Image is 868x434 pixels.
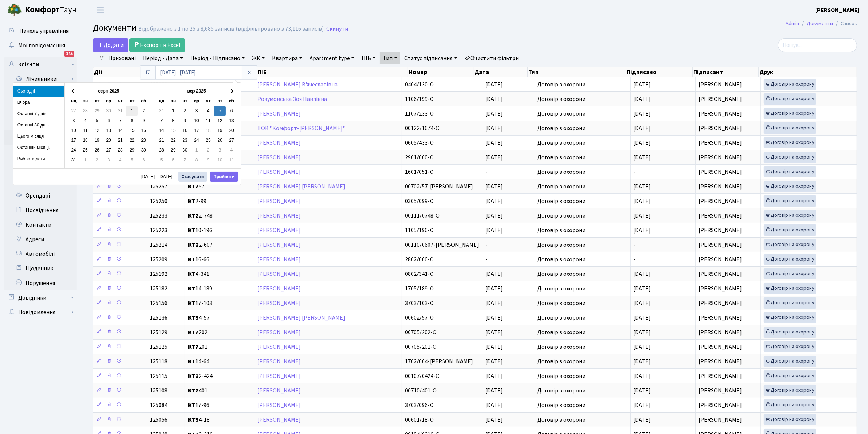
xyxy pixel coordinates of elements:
span: Договір з охорони [537,213,627,219]
span: [PERSON_NAME] [698,255,742,263]
td: 6 [138,155,149,165]
span: 00122/1674-О [405,124,440,132]
a: ЖК [249,52,268,64]
span: [DATE] [485,153,503,161]
td: 3 [214,145,226,155]
a: Договір на охорону [764,122,816,134]
nav: breadcrumb [775,16,868,31]
a: [PERSON_NAME] [257,153,301,161]
a: Договір на охорону [764,254,816,265]
span: Панель управління [19,27,69,35]
span: [DATE] [485,95,503,103]
td: 3 [191,106,202,116]
img: logo.png [7,3,22,17]
th: сб [226,96,237,106]
td: 25 [202,136,214,145]
a: Період - Дата [140,52,186,64]
td: 28 [114,145,126,155]
th: Підписант [693,67,759,77]
a: Договір на охорону [764,152,816,163]
td: 31 [156,106,167,116]
td: 23 [138,136,149,145]
td: 17 [68,136,79,145]
td: 4 [79,116,91,126]
a: Договір на охорону [764,181,816,192]
span: Мої повідомлення [18,42,65,50]
a: [PERSON_NAME] [257,416,301,424]
span: Документи [93,21,136,34]
a: [PERSON_NAME] [257,401,301,409]
td: 20 [103,136,114,145]
a: [PERSON_NAME] [257,372,301,380]
span: [PERSON_NAME] [698,81,742,89]
td: 5 [91,116,103,126]
span: 16-66 [188,257,251,262]
td: 27 [68,106,79,116]
td: 4 [226,145,237,155]
a: Всі клієнти [4,86,77,101]
a: Документи [4,130,77,145]
a: Договір на охорону [764,210,816,221]
span: [PERSON_NAME] [698,197,742,205]
a: [PERSON_NAME] [PERSON_NAME] [257,314,345,322]
a: Порушення [4,276,77,290]
a: Договір на охорону [764,385,816,396]
a: Тип [380,52,400,64]
input: Пошук... [778,38,857,52]
td: 6 [226,106,237,116]
li: Список [833,20,857,28]
span: [DATE] [634,212,651,220]
span: [PERSON_NAME] [698,124,742,132]
span: 125209 [150,255,167,263]
td: 11 [226,155,237,165]
td: 4 [114,155,126,165]
a: [PERSON_NAME] [257,197,301,205]
span: Договір з охорони [537,140,627,146]
span: [DATE] [485,124,503,132]
td: 24 [68,145,79,155]
th: пн [167,96,179,106]
span: Договір з охорони [537,82,627,87]
a: Документи [807,20,833,27]
th: чт [202,96,214,106]
span: 0404/130-О [405,81,434,89]
a: Договір на охорону [764,79,816,90]
span: 2802/066-О [405,255,434,263]
span: 3-130 [188,82,251,87]
a: Договір на охорону [764,195,816,207]
a: Admin [786,20,799,27]
a: [PERSON_NAME] [257,328,301,336]
td: 1 [126,106,138,116]
td: 28 [79,106,91,116]
th: Дії [93,67,147,77]
a: ПІБ [359,52,378,64]
b: КТ2 [188,212,199,220]
th: пн [79,96,91,106]
td: 30 [179,145,191,155]
td: 12 [91,126,103,136]
td: 12 [214,116,226,126]
a: Договір на охорону [764,414,816,425]
span: - [485,168,487,176]
span: [DATE] [485,81,503,89]
a: Договір на охорону [764,399,816,411]
td: 14 [114,126,126,136]
a: Договір на охорону [764,370,816,382]
a: [PERSON_NAME] В'ячеславівна [257,81,338,89]
td: 29 [126,145,138,155]
span: Договір з охорони [537,155,627,160]
td: 15 [167,126,179,136]
a: Лічильники [8,72,77,86]
td: 27 [103,145,114,155]
span: - [634,168,636,176]
td: 22 [167,136,179,145]
span: 125250 [150,197,167,205]
span: 1107/233-О [405,110,434,118]
a: [PERSON_NAME] [257,139,301,147]
td: 8 [126,116,138,126]
a: Заявки до КК [4,101,77,116]
a: Панель управління [4,24,77,38]
span: 125257 [150,183,167,191]
span: 57 [188,184,251,189]
span: Договір з охорони [537,111,627,117]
